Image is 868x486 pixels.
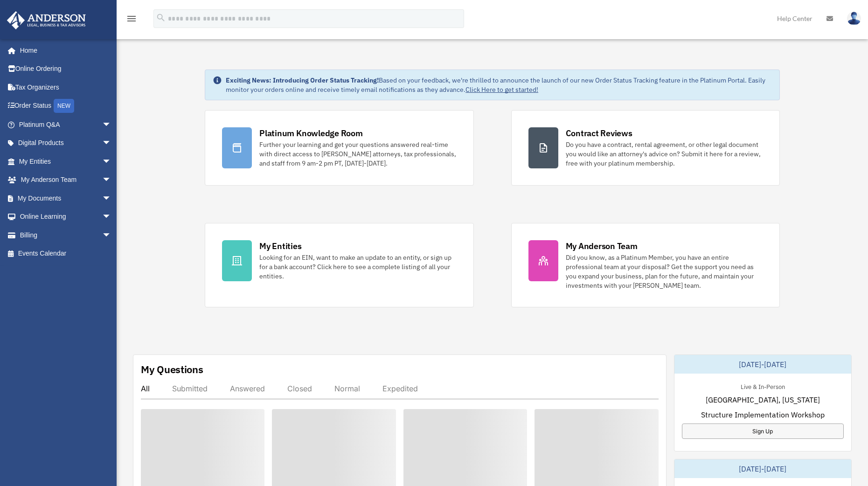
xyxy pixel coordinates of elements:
div: My Questions [141,362,203,376]
i: search [156,13,166,23]
div: Did you know, as a Platinum Member, you have an entire professional team at your disposal? Get th... [566,253,763,290]
a: My Anderson Teamarrow_drop_down [7,171,125,189]
a: My Entities Looking for an EIN, want to make an update to an entity, or sign up for a bank accoun... [205,223,473,307]
span: arrow_drop_down [102,134,121,153]
a: My Entitiesarrow_drop_down [7,152,125,171]
div: My Anderson Team [566,240,638,252]
div: Further your learning and get your questions answered real-time with direct access to [PERSON_NAM... [259,140,456,168]
div: Expedited [382,384,418,393]
div: Normal [334,384,360,393]
a: Events Calendar [7,244,125,263]
a: Sign Up [682,424,844,439]
a: Digital Productsarrow_drop_down [7,134,125,153]
strong: Exciting News: Introducing Order Status Tracking! [226,76,379,84]
div: Do you have a contract, rental agreement, or other legal document you would like an attorney's ad... [566,140,763,168]
span: arrow_drop_down [102,171,121,190]
div: Live & In-Person [733,381,792,391]
a: Platinum Q&Aarrow_drop_down [7,115,125,134]
a: Contract Reviews Do you have a contract, rental agreement, or other legal document you would like... [511,110,780,186]
img: Anderson Advisors Platinum Portal [4,11,89,29]
div: My Entities [259,240,301,252]
a: menu [126,16,137,24]
a: Click Here to get started! [465,85,538,94]
span: arrow_drop_down [102,115,121,134]
div: [DATE]-[DATE] [674,459,851,478]
span: arrow_drop_down [102,208,121,227]
a: Order StatusNEW [7,97,125,116]
span: arrow_drop_down [102,226,121,245]
div: Closed [287,384,312,393]
div: Submitted [172,384,208,393]
a: My Documentsarrow_drop_down [7,189,125,208]
a: Billingarrow_drop_down [7,226,125,244]
span: Structure Implementation Workshop [701,409,825,420]
div: NEW [54,99,74,113]
div: [DATE]-[DATE] [674,355,851,374]
a: Platinum Knowledge Room Further your learning and get your questions answered real-time with dire... [205,110,473,186]
div: Platinum Knowledge Room [259,127,363,139]
img: User Pic [847,12,861,25]
span: [GEOGRAPHIC_DATA], [US_STATE] [706,394,820,405]
span: arrow_drop_down [102,189,121,208]
div: Looking for an EIN, want to make an update to an entity, or sign up for a bank account? Click her... [259,253,456,281]
div: All [141,384,150,393]
i: menu [126,13,137,24]
div: Based on your feedback, we're thrilled to announce the launch of our new Order Status Tracking fe... [226,76,772,94]
a: Online Ordering [7,60,125,78]
div: Contract Reviews [566,127,632,139]
div: Answered [230,384,265,393]
a: My Anderson Team Did you know, as a Platinum Member, you have an entire professional team at your... [511,223,780,307]
a: Tax Organizers [7,78,125,97]
a: Online Learningarrow_drop_down [7,208,125,226]
a: Home [7,41,121,60]
span: arrow_drop_down [102,152,121,171]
